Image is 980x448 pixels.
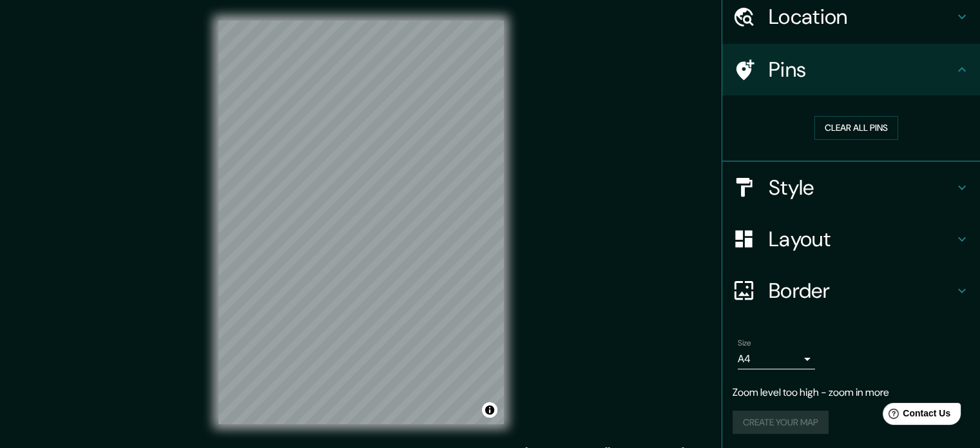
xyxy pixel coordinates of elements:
h4: Location [769,4,954,30]
div: Style [722,162,980,213]
h4: Pins [769,57,954,83]
iframe: Help widget launcher [865,398,966,434]
button: Clear all pins [814,116,898,140]
p: Zoom level too high - zoom in more [733,385,970,400]
div: Border [722,265,980,317]
div: A4 [738,349,815,369]
div: Layout [722,213,980,265]
canvas: Map [218,21,504,424]
div: Pins [722,44,980,95]
h4: Style [769,175,954,200]
button: Toggle attribution [482,402,497,418]
label: Size [738,337,751,348]
h4: Border [769,278,954,304]
h4: Layout [769,226,954,252]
